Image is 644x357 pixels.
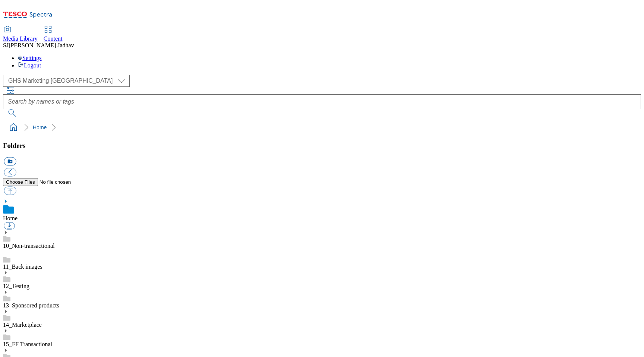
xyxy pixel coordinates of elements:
h3: Folders [3,142,641,150]
a: home [7,121,19,133]
a: 13_Sponsored products [3,302,59,309]
nav: breadcrumb [3,120,641,135]
a: 11_Back images [3,263,42,270]
a: Media Library [3,26,38,42]
a: 15_FF Transactional [3,341,52,347]
a: 12_Testing [3,283,29,289]
a: Settings [18,55,42,61]
a: Logout [18,62,41,69]
a: Home [3,215,18,221]
a: 14_Marketplace [3,322,42,328]
a: Home [33,124,47,130]
input: Search by names or tags [3,94,641,109]
span: [PERSON_NAME] Jadhav [9,42,74,48]
span: Content [44,35,63,42]
span: SJ [3,42,9,48]
span: Media Library [3,35,38,42]
a: Content [44,26,63,42]
a: 10_Non-transactional [3,243,55,249]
